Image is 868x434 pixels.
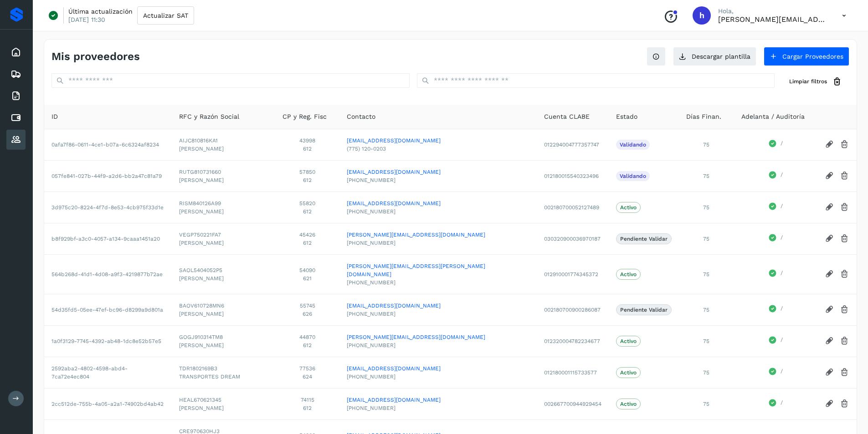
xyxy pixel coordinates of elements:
button: Cargar Proveedores [764,47,849,66]
p: Pendiente Validar [620,236,668,242]
span: 75 [703,236,709,242]
div: / [741,139,810,150]
button: Actualizar SAT [137,6,194,25]
span: Actualizar SAT [143,12,188,19]
span: (775) 120-0203 [347,145,529,153]
span: 77536 [282,364,332,373]
a: [PERSON_NAME][EMAIL_ADDRESS][DOMAIN_NAME] [347,231,529,239]
span: 612 [282,145,332,153]
div: Embarques [6,64,26,84]
span: [PERSON_NAME] [179,239,268,247]
span: 612 [282,239,332,247]
td: 012180015540323496 [537,160,609,192]
span: 75 [703,307,709,313]
span: 75 [703,401,709,407]
td: 030320900036970187 [537,223,609,254]
div: Inicio [6,42,26,62]
span: AIJC810816KA1 [179,136,268,145]
td: 012294004777357747 [537,129,609,160]
div: Facturas [6,86,26,106]
p: Validando [620,173,646,179]
span: 626 [282,310,332,318]
span: [PERSON_NAME] [179,404,268,412]
div: Proveedores [6,130,26,150]
a: [EMAIL_ADDRESS][DOMAIN_NAME] [347,136,529,145]
span: Contacto [347,112,375,121]
span: 75 [703,141,709,148]
a: [EMAIL_ADDRESS][DOMAIN_NAME] [347,396,529,404]
span: Estado [616,112,637,121]
span: 55745 [282,302,332,310]
p: Hola, [718,7,827,15]
span: [PERSON_NAME] [179,176,268,184]
td: 3d975c20-8224-4f7d-8e53-4cb975f33d1e [44,192,172,223]
a: [EMAIL_ADDRESS][DOMAIN_NAME] [347,364,529,373]
p: horacio@etv1.com.mx [718,15,827,24]
span: 45426 [282,231,332,239]
span: HEAL670621345 [179,396,268,404]
button: Descargar plantilla [673,47,756,66]
span: Adelanta / Auditoría [741,112,805,121]
p: Activo [620,369,637,376]
span: 74115 [282,396,332,404]
td: 002667700944929454 [537,388,609,419]
td: 564b268d-41d1-4d08-a9f3-4219877b72ae [44,254,172,294]
div: / [741,269,810,280]
div: / [741,202,810,213]
span: CP y Reg. Fisc [282,112,327,121]
td: 057fe841-027b-44f9-a2d6-bb2a47c81a79 [44,160,172,192]
span: 624 [282,373,332,381]
a: [EMAIL_ADDRESS][DOMAIN_NAME] [347,199,529,207]
span: VEGP750221FA7 [179,231,268,239]
span: Limpiar filtros [789,77,827,86]
span: 54090 [282,266,332,274]
span: 612 [282,341,332,349]
span: 75 [703,173,709,179]
span: 612 [282,207,332,216]
span: [PERSON_NAME] [179,341,268,349]
td: 54d35fd5-05ee-47ef-bc96-d8299a9d801a [44,294,172,325]
td: 0afa7f86-0611-4ce1-b07a-6c6324af8234 [44,129,172,160]
span: 612 [282,404,332,412]
td: 012320004782234677 [537,325,609,357]
h4: Mis proveedores [51,50,140,63]
span: TRANSPORTES DREAM [179,373,268,381]
div: / [741,336,810,347]
span: SAOL5404052P5 [179,266,268,274]
p: Validando [620,141,646,148]
td: 2592aba2-4802-4598-abd4-7ca72e4ec804 [44,357,172,388]
span: [PHONE_NUMBER] [347,310,529,318]
span: 75 [703,271,709,278]
span: [PERSON_NAME] [179,310,268,318]
span: 57850 [282,168,332,176]
td: b8f929bf-a3c0-4057-a134-9caaa1451a20 [44,223,172,254]
span: [PERSON_NAME] [179,274,268,283]
a: [PERSON_NAME][EMAIL_ADDRESS][DOMAIN_NAME] [347,333,529,341]
span: [PHONE_NUMBER] [347,239,529,247]
p: Última actualización [68,7,133,15]
span: 612 [282,176,332,184]
div: / [741,367,810,378]
span: 75 [703,369,709,376]
p: Activo [620,338,637,344]
span: 621 [282,274,332,283]
span: [PHONE_NUMBER] [347,176,529,184]
td: 002180700900286087 [537,294,609,325]
span: BAOV610728MN6 [179,302,268,310]
span: RUTG810731660 [179,168,268,176]
div: Cuentas por pagar [6,108,26,128]
span: [PHONE_NUMBER] [347,278,529,287]
span: [PHONE_NUMBER] [347,404,529,412]
a: [EMAIL_ADDRESS][DOMAIN_NAME] [347,302,529,310]
span: [PERSON_NAME] [179,145,268,153]
span: [PHONE_NUMBER] [347,373,529,381]
span: Cuenta CLABE [544,112,590,121]
span: RFC y Razón Social [179,112,239,121]
span: TDR1802169B3 [179,364,268,373]
span: [PERSON_NAME] [179,207,268,216]
td: 012910001774345372 [537,254,609,294]
p: Activo [620,204,637,211]
span: 75 [703,338,709,344]
td: 012180001115733577 [537,357,609,388]
span: 43998 [282,136,332,145]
